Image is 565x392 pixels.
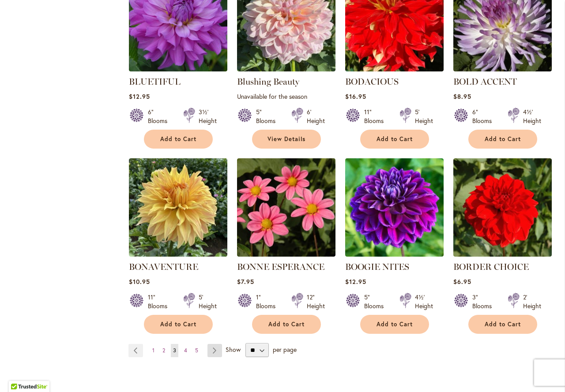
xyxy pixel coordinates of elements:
span: Add to Cart [377,321,413,328]
span: $12.95 [345,277,366,286]
span: $16.95 [345,92,366,101]
img: Bonaventure [129,158,227,257]
div: 3½' Height [199,108,217,125]
button: Add to Cart [360,315,429,334]
a: BORDER CHOICE [453,261,529,272]
span: 4 [184,347,187,354]
a: Bonaventure [129,250,227,258]
a: Blushing Beauty [237,65,335,73]
a: BODACIOUS [345,76,399,87]
span: Add to Cart [268,321,305,328]
button: Add to Cart [252,315,321,334]
div: 6" Blooms [472,108,497,125]
a: Bluetiful [129,65,227,73]
span: Add to Cart [160,135,196,143]
a: BONNE ESPERANCE [237,250,335,258]
button: Add to Cart [144,130,213,149]
a: BORDER CHOICE [453,250,552,258]
div: 4½' Height [523,108,541,125]
a: BOOGIE NITES [345,261,409,272]
a: BOOGIE NITES [345,250,444,258]
div: 12" Height [307,293,325,310]
a: View Details [252,130,321,149]
a: 4 [182,344,189,357]
button: Add to Cart [468,130,537,149]
a: Blushing Beauty [237,76,299,87]
img: BORDER CHOICE [453,158,552,257]
div: 3" Blooms [472,293,497,310]
a: BLUETIFUL [129,76,181,87]
button: Add to Cart [144,315,213,334]
span: Add to Cart [485,135,521,143]
span: 3 [173,347,176,354]
a: BONAVENTURE [129,261,198,272]
a: 5 [193,344,200,357]
a: BODACIOUS [345,65,444,73]
div: 1" Blooms [256,293,281,310]
span: $8.95 [453,92,471,101]
span: Add to Cart [160,321,196,328]
iframe: Launch Accessibility Center [7,361,31,385]
div: 5" Blooms [364,293,389,310]
span: $7.95 [237,277,254,286]
div: 6' Height [307,108,325,125]
span: Add to Cart [377,135,413,143]
span: 5 [195,347,198,354]
div: 11" Blooms [148,293,173,310]
div: 11" Blooms [364,108,389,125]
button: Add to Cart [468,315,537,334]
a: BOLD ACCENT [453,76,517,87]
div: 5' Height [199,293,217,310]
p: Unavailable for the season [237,92,335,101]
a: BOLD ACCENT [453,65,552,73]
div: 6" Blooms [148,108,173,125]
span: $10.95 [129,277,150,286]
span: $6.95 [453,277,471,286]
span: $12.95 [129,92,150,101]
img: BONNE ESPERANCE [237,158,335,257]
span: 1 [152,347,154,354]
span: View Details [267,135,305,143]
div: 5" Blooms [256,108,281,125]
a: 2 [160,344,167,357]
div: 4½' Height [415,293,433,310]
span: Show [226,345,241,354]
a: BONNE ESPERANCE [237,261,324,272]
img: BOOGIE NITES [345,158,444,257]
div: 2' Height [523,293,541,310]
a: 1 [150,344,157,357]
span: per page [273,345,297,354]
span: Add to Cart [485,321,521,328]
div: 5' Height [415,108,433,125]
button: Add to Cart [360,130,429,149]
span: 2 [162,347,165,354]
